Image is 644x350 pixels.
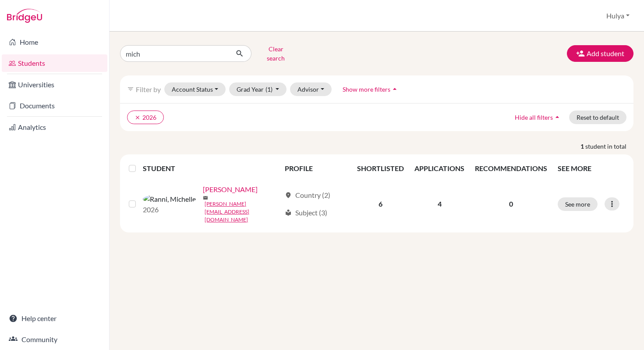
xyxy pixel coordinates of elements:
div: Country (2) [285,190,330,200]
button: Account Status [164,82,226,96]
th: APPLICATIONS [409,158,470,179]
img: Ranni, Michelle [143,194,196,204]
th: PROFILE [280,158,352,179]
button: Hulya [602,7,633,24]
td: 6 [352,179,409,229]
p: 2026 [143,204,196,215]
button: Show more filtersarrow_drop_up [335,82,407,96]
span: (1) [265,86,272,93]
button: Add student [567,45,633,62]
i: arrow_drop_up [553,113,562,121]
a: [PERSON_NAME] [203,184,258,195]
th: STUDENT [143,158,279,179]
a: Documents [2,97,107,114]
p: 0 [475,199,547,209]
button: Grad Year(1) [229,82,287,96]
i: filter_list [127,86,134,93]
button: clear2026 [127,111,164,124]
button: Hide all filtersarrow_drop_up [507,111,569,124]
i: arrow_drop_up [390,85,399,93]
span: student in total [585,142,633,151]
img: Bridge-U [7,9,42,23]
th: SEE MORE [552,158,630,179]
a: Analytics [2,118,107,136]
a: Students [2,54,107,72]
span: local_library [285,209,292,216]
th: RECOMMENDATIONS [470,158,552,179]
a: Community [2,331,107,348]
input: Find student by name... [120,45,229,62]
a: Help center [2,310,107,327]
span: mail [203,195,208,200]
span: location_on [285,192,292,199]
td: 4 [409,179,470,229]
span: Hide all filters [515,114,553,121]
i: clear [134,114,141,121]
a: [PERSON_NAME][EMAIL_ADDRESS][DOMAIN_NAME] [205,200,280,224]
span: Filter by [136,85,161,93]
button: Advisor [290,82,332,96]
button: See more [558,197,598,211]
th: SHORTLISTED [352,158,409,179]
strong: 1 [580,142,585,151]
button: Clear search [251,42,300,65]
div: Subject (3) [285,207,327,218]
span: Show more filters [343,86,390,93]
button: Reset to default [569,111,626,124]
a: Universities [2,76,107,93]
a: Home [2,33,107,51]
